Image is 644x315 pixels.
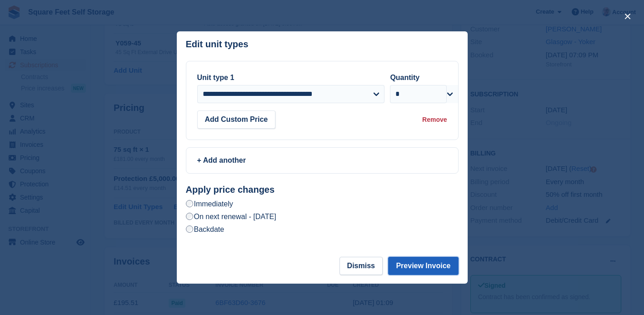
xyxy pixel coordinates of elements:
button: Add Custom Price [197,110,276,129]
button: close [620,9,635,24]
label: Quantity [390,74,419,81]
a: + Add another [186,147,459,174]
label: Immediately [186,199,233,209]
label: Backdate [186,225,225,234]
p: Edit unit types [186,39,249,50]
button: Preview Invoice [388,257,458,275]
input: On next renewal - [DATE] [186,213,193,220]
label: Unit type 1 [197,74,235,81]
input: Backdate [186,225,193,233]
div: + Add another [197,155,447,166]
label: On next renewal - [DATE] [186,212,276,221]
button: Dismiss [339,257,383,275]
div: Remove [422,115,447,125]
strong: Apply price changes [186,185,275,195]
input: Immediately [186,200,193,207]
